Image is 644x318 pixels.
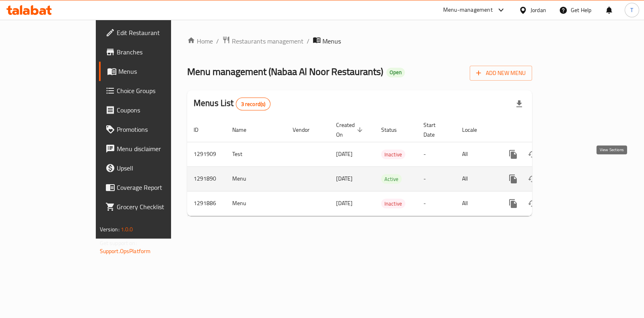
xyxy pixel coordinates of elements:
[386,68,405,77] div: Open
[117,202,197,212] span: Grocery Checklist
[423,120,446,139] span: Start Date
[417,142,456,166] td: -
[187,118,587,216] table: enhanced table
[470,66,532,81] button: Add New Menu
[462,125,487,135] span: Locale
[187,142,226,166] td: 1291909
[99,23,203,42] a: Edit Restaurant
[456,191,497,216] td: All
[226,166,286,191] td: Menu
[117,86,197,96] span: Choice Groups
[100,246,151,256] a: Support.OpsPlatform
[381,125,407,135] span: Status
[194,97,270,110] h2: Menus List
[293,125,320,135] span: Vendor
[187,166,226,191] td: 1291890
[381,150,405,159] div: Inactive
[117,183,197,192] span: Coverage Report
[417,191,456,216] td: -
[236,98,271,110] div: Total records count
[476,68,526,78] span: Add New Menu
[117,105,197,115] span: Coupons
[216,36,219,46] li: /
[121,224,133,235] span: 1.0.0
[386,69,405,76] span: Open
[630,6,633,15] span: T
[336,173,353,184] span: [DATE]
[322,36,341,46] span: Menus
[99,42,203,62] a: Branches
[99,62,203,81] a: Menus
[510,94,529,114] div: Export file
[336,149,353,159] span: [DATE]
[497,118,587,142] th: Actions
[117,28,197,37] span: Edit Restaurant
[381,199,405,208] span: Inactive
[504,169,523,189] button: more
[99,100,203,120] a: Coupons
[381,199,405,208] div: Inactive
[226,142,286,166] td: Test
[381,150,405,159] span: Inactive
[523,145,542,164] button: Change Status
[117,47,197,57] span: Branches
[381,175,402,184] span: Active
[100,238,137,248] span: Get support on:
[99,81,203,100] a: Choice Groups
[307,36,310,46] li: /
[523,194,542,213] button: Change Status
[443,5,493,15] div: Menu-management
[118,67,197,76] span: Menus
[456,166,497,191] td: All
[232,125,257,135] span: Name
[226,191,286,216] td: Menu
[336,120,365,139] span: Created On
[99,120,203,139] a: Promotions
[456,142,497,166] td: All
[117,125,197,134] span: Promotions
[232,36,303,46] span: Restaurants management
[504,145,523,164] button: more
[117,163,197,173] span: Upsell
[530,6,546,15] div: Jordan
[222,36,303,46] a: Restaurants management
[336,198,353,208] span: [DATE]
[504,194,523,213] button: more
[99,158,203,178] a: Upsell
[187,191,226,216] td: 1291886
[187,62,383,81] span: Menu management ( Nabaa Al Noor Restaurants )
[99,178,203,197] a: Coverage Report
[417,166,456,191] td: -
[523,169,542,189] button: Change Status
[117,144,197,154] span: Menu disclaimer
[99,139,203,158] a: Menu disclaimer
[236,100,270,108] span: 3 record(s)
[381,174,402,184] div: Active
[100,224,120,235] span: Version:
[187,36,532,46] nav: breadcrumb
[194,125,209,135] span: ID
[99,197,203,216] a: Grocery Checklist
